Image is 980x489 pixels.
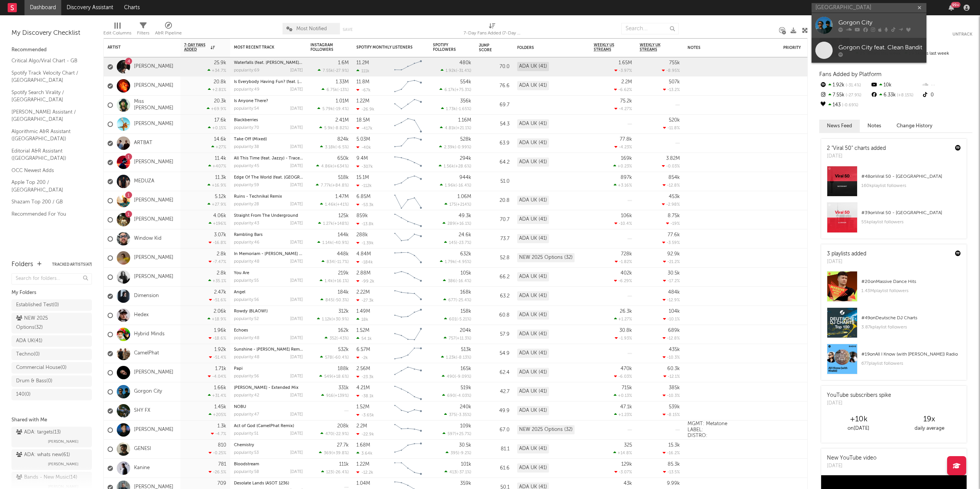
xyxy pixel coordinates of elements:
[391,57,425,76] svg: Chart title
[391,96,425,115] svg: Chart title
[861,323,961,332] div: 3.87k playlist followers
[821,166,967,202] a: #48onViral 50 - [GEOGRAPHIC_DATA]160kplaylist followers
[479,81,510,91] div: 76.6
[11,198,84,206] a: Shazam Top 200 / GB
[11,88,84,104] a: Spotify Search Virality / [GEOGRAPHIC_DATA]
[11,427,92,447] a: ADA: targets(13)[PERSON_NAME]
[517,138,549,148] div: ADA UK (41)
[214,60,226,65] div: 25.9k
[11,45,92,55] div: Recommended
[456,145,470,149] span: -0.99 %
[134,140,152,146] a: ARTBAT
[391,153,425,172] svg: Chart title
[949,5,954,11] button: 99+
[457,126,470,130] span: +21.1 %
[640,43,668,52] span: Weekly UK Streams
[334,69,348,73] span: -27.9 %
[517,158,549,167] div: ADA UK (41)
[889,120,940,132] button: Change History
[338,88,348,92] span: -13 %
[134,197,173,204] a: [PERSON_NAME]
[325,145,335,149] span: 3.18k
[319,125,349,130] div: ( )
[207,106,226,111] div: +69.9 %
[214,80,226,84] div: 20.8k
[821,271,967,307] a: #20onMassive Dance Hits1.43Mplaylist followers
[334,107,348,111] span: -19.4 %
[445,126,456,130] span: 4.81k
[844,93,861,97] span: -27.9 %
[103,19,131,41] div: Edit Columns
[234,405,246,409] a: NOBU
[356,99,369,104] div: 1.22M
[821,202,967,239] a: #39onViral 50 - [GEOGRAPHIC_DATA]55kplaylist followers
[234,348,303,352] a: Sunshine - [PERSON_NAME] Remix
[896,93,913,97] span: +8.15 %
[134,465,150,471] a: Kanine
[234,175,328,180] a: Edge Of The World (feat. [GEOGRAPHIC_DATA])
[234,462,259,466] a: Bloodstream
[517,119,549,128] div: ADA UK (41)
[479,120,510,129] div: 54.3
[324,126,333,130] span: 5.9k
[356,88,371,93] div: -67k
[479,101,510,110] div: 69.7
[290,145,303,149] div: [DATE]
[134,388,162,395] a: Gorgon City
[441,68,471,73] div: ( )
[134,216,173,223] a: [PERSON_NAME]
[614,68,632,73] div: -3.97 %
[783,45,814,50] div: Priority
[11,166,84,175] a: OCC Newest Adds
[464,19,521,41] div: 7-Day Fans Added (7-Day Fans Added)
[234,156,303,161] div: All This Time (feat. Jazzy) - Trace Remix
[391,134,425,153] svg: Chart title
[356,164,373,169] div: -307k
[11,349,92,360] a: Techno(0)
[11,108,84,123] a: [PERSON_NAME] Assistant / [GEOGRAPHIC_DATA]
[445,184,456,188] span: 1.96k
[455,164,470,169] span: +28.6 %
[827,145,888,153] div: 2 "Viral 50" charts added
[11,273,92,284] input: Search for folders...
[16,301,59,310] div: Established Test ( 0 )
[440,183,471,188] div: ( )
[668,175,680,180] div: 854k
[11,335,92,347] a: ADA UK(41)
[458,118,471,123] div: 1.16M
[517,81,549,90] div: ADA UK (41)
[134,369,173,376] a: [PERSON_NAME]
[614,87,632,92] div: -6.62 %
[619,60,632,65] div: 1.65M
[614,183,632,188] div: +3.16 %
[290,183,303,187] div: [DATE]
[234,45,291,50] div: Most Recent Track
[134,255,173,261] a: [PERSON_NAME]
[103,29,131,38] div: Edit Columns
[460,99,471,104] div: 356k
[234,164,259,168] div: popularity: 45
[838,43,923,52] div: Gorgon City feat. Clean Bandit
[208,164,226,169] div: +407 %
[356,137,370,142] div: 5.03M
[441,106,471,111] div: ( )
[861,208,961,218] div: # 39 on Viral 50 - [GEOGRAPHIC_DATA]
[16,336,42,346] div: ADA UK ( 41 )
[838,18,923,28] div: Gorgon City
[215,194,226,199] div: 5.12k
[234,88,260,92] div: popularity: 49
[16,473,77,482] div: Bands - New Music ( 14 )
[860,120,889,132] button: Notes
[137,29,149,38] div: Filters
[310,43,337,52] div: Instagram Followers
[322,107,333,111] span: 5.79k
[861,286,961,296] div: 1.43M playlist followers
[439,164,471,169] div: ( )
[819,80,870,90] div: 1.92k
[861,314,961,323] div: # 49 on Deutsche DJ Charts
[821,307,967,344] a: #49onDeutsche DJ Charts3.87kplaylist followers
[479,177,510,186] div: 51.0
[290,126,303,130] div: [DATE]
[11,299,92,311] a: Established Test(0)
[921,80,972,90] div: --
